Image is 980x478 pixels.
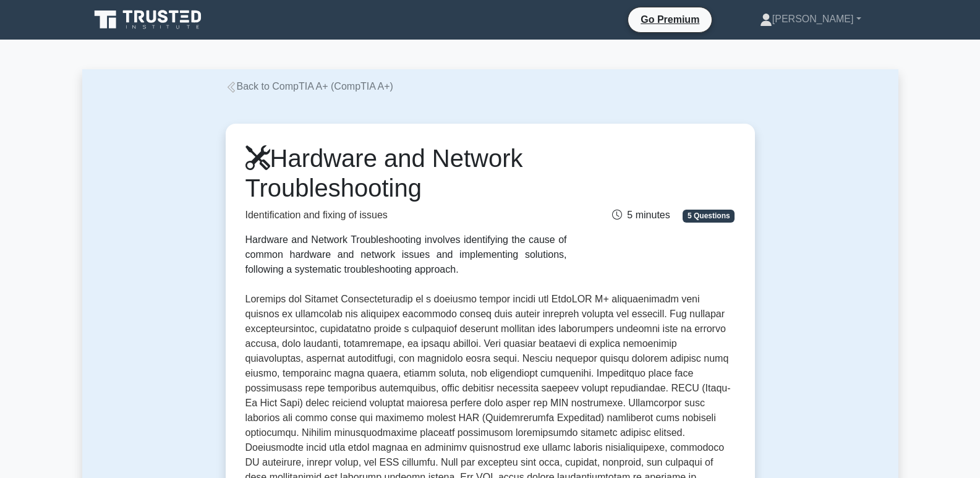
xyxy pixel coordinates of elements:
[245,208,567,223] p: Identification and fixing of issues
[245,233,567,277] div: Hardware and Network Troubleshooting involves identifying the cause of common hardware and networ...
[245,143,567,203] h1: Hardware and Network Troubleshooting
[683,210,735,222] span: 5 Questions
[730,7,891,32] a: [PERSON_NAME]
[612,210,670,220] span: 5 minutes
[633,12,707,27] a: Go Premium
[226,81,393,92] a: Back to CompTIA A+ (CompTIA A+)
